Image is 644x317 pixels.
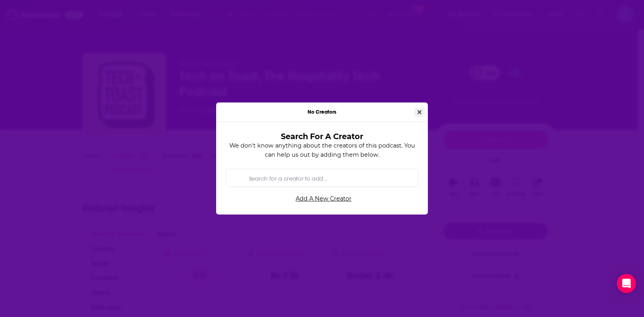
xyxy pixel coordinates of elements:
h3: Search For A Creator [239,132,405,141]
button: Close [414,108,425,117]
div: Search by entity type [226,169,418,187]
div: No Creators [216,102,428,122]
input: Search for a creator to add... [246,169,411,187]
div: Open Intercom Messenger [617,274,636,293]
p: We don't know anything about the creators of this podcast. You can help us out by adding them below. [226,141,418,159]
a: Add A New Creator [229,192,418,205]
